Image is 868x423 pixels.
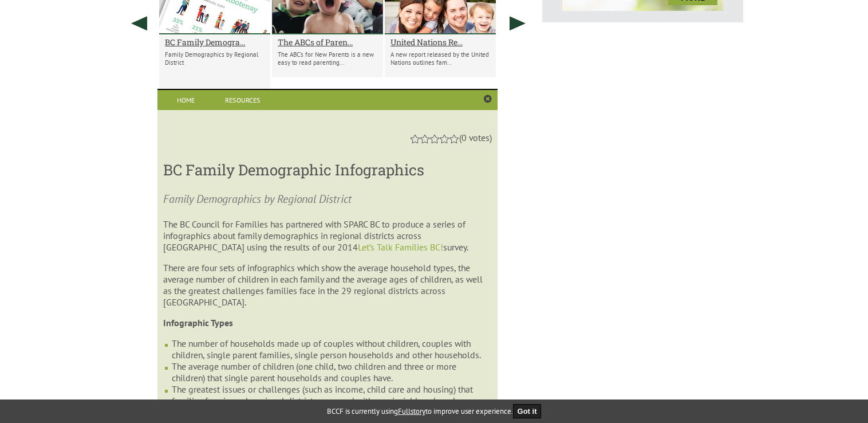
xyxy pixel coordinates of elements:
[163,317,233,328] strong: Infographic Types
[165,50,265,66] p: Family Demographics by Regional District
[172,361,491,383] li: The average number of children (one child, two children and three or more children) that single p...
[278,37,377,48] a: The ABCs of Paren...
[163,218,491,253] p: The BC Council for Families has partnered with SPARC BC to produce a series of infographics about...
[430,135,439,143] a: 3
[163,160,491,179] h3: BC Family Demographic Infographics
[449,135,459,143] a: 5
[165,37,265,48] a: BC Family Demogra...
[420,135,429,143] a: 2
[398,406,425,416] a: Fullstory
[163,191,491,207] p: Family Demographics by Regional District
[157,90,214,110] a: Home
[172,338,491,361] li: The number of households made up of couples without children, couples with children, single paren...
[214,90,271,110] a: Resources
[278,50,377,66] p: The ABC’s for New Parents is a new easy to read parenting...
[390,37,490,48] a: United Nations Re...
[440,135,449,143] a: 4
[411,135,420,143] a: 1
[163,262,491,308] p: There are four sets of infographics which show the average household types, the average number of...
[484,95,492,104] a: Close
[513,404,542,418] button: Got it
[459,132,492,143] span: (0 votes)
[172,383,491,406] li: The greatest issues or challenges (such as income, child care and housing) that families face in ...
[358,241,443,253] a: Let’s Talk Families BC!
[390,50,490,66] p: A new report released by the United Nations outlines fam...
